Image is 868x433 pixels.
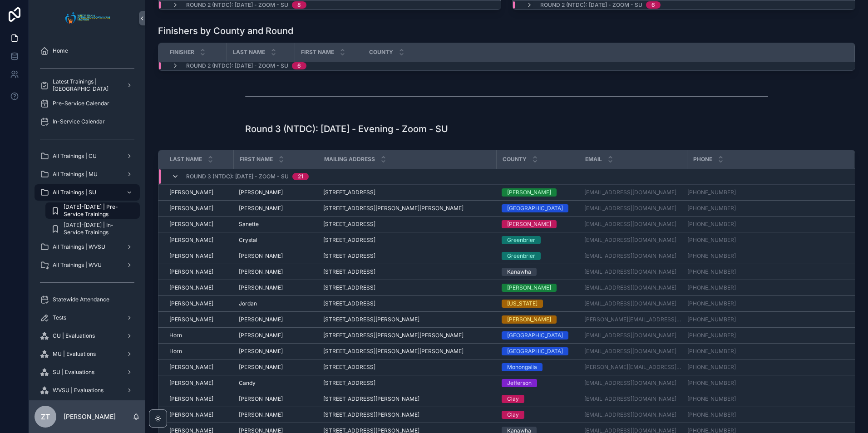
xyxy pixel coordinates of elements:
[323,205,464,212] span: [STREET_ADDRESS][PERSON_NAME][PERSON_NAME]
[35,239,140,255] a: All Trainings | WVSU
[584,364,681,371] a: [PERSON_NAME][EMAIL_ADDRESS][PERSON_NAME][DOMAIN_NAME]
[687,221,736,228] a: [PHONE_NUMBER]
[35,310,140,326] a: Tests
[507,204,563,212] div: [GEOGRAPHIC_DATA]
[186,62,288,69] span: Round 2 (NTDC): [DATE] - Zoom - SU
[53,100,109,107] span: Pre-Service Calendar
[45,221,140,237] a: [DATE]-[DATE] | In-Service Trainings
[35,257,140,273] a: All Trainings | WVU
[245,123,448,135] h1: Round 3 (NTDC): [DATE] - Evening - Zoom - SU
[584,411,681,418] a: [EMAIL_ADDRESS][DOMAIN_NAME]
[507,236,535,244] div: Greenbrier
[239,379,312,387] a: Candy
[584,189,676,196] a: [EMAIL_ADDRESS][DOMAIN_NAME]
[502,379,573,387] a: Jefferson
[239,395,312,403] a: [PERSON_NAME]
[687,364,736,371] a: [PHONE_NUMBER]
[687,395,843,403] a: [PHONE_NUMBER]
[53,332,95,340] span: CU | Evaluations
[53,153,97,160] span: All Trainings | CU
[323,205,491,212] a: [STREET_ADDRESS][PERSON_NAME][PERSON_NAME]
[35,166,140,182] a: All Trainings | MU
[169,221,228,228] a: [PERSON_NAME]
[186,173,289,180] span: Round 3 (NTDC): [DATE] - Zoom - SU
[169,364,213,371] span: [PERSON_NAME]
[584,379,676,387] a: [EMAIL_ADDRESS][DOMAIN_NAME]
[687,236,736,244] a: [PHONE_NUMBER]
[239,300,257,307] span: Jordan
[323,189,491,196] a: [STREET_ADDRESS]
[507,252,535,260] div: Greenbrier
[540,1,642,9] span: Round 2 (NTDC): [DATE] - Zoom - SU
[687,379,843,387] a: [PHONE_NUMBER]
[53,387,104,394] span: WVSU | Evaluations
[584,268,681,276] a: [EMAIL_ADDRESS][DOMAIN_NAME]
[323,284,375,291] span: [STREET_ADDRESS]
[507,268,531,276] div: Kanawha
[323,316,419,323] span: [STREET_ADDRESS][PERSON_NAME]
[239,332,312,339] a: [PERSON_NAME]
[169,364,228,371] a: [PERSON_NAME]
[323,221,375,228] span: [STREET_ADDRESS]
[507,300,538,308] div: [US_STATE]
[323,332,464,339] span: [STREET_ADDRESS][PERSON_NAME][PERSON_NAME]
[239,300,312,307] a: Jordan
[584,189,681,196] a: [EMAIL_ADDRESS][DOMAIN_NAME]
[502,395,573,403] a: Clay
[64,221,131,236] span: [DATE]-[DATE] | In-Service Trainings
[323,300,491,307] a: [STREET_ADDRESS]
[239,252,283,260] span: [PERSON_NAME]
[323,236,491,244] a: [STREET_ADDRESS]
[169,411,228,418] a: [PERSON_NAME]
[169,205,213,212] span: [PERSON_NAME]
[239,379,256,387] span: Candy
[584,205,681,212] a: [EMAIL_ADDRESS][DOMAIN_NAME]
[169,300,228,307] a: [PERSON_NAME]
[35,346,140,362] a: MU | Evaluations
[240,156,273,163] span: First Name
[687,189,843,196] a: [PHONE_NUMBER]
[323,300,375,307] span: [STREET_ADDRESS]
[323,364,375,371] span: [STREET_ADDRESS]
[239,268,312,276] a: [PERSON_NAME]
[169,300,213,307] span: [PERSON_NAME]
[502,315,573,324] a: [PERSON_NAME]
[687,348,843,355] a: [PHONE_NUMBER]
[651,1,655,9] div: 6
[29,36,145,400] div: scrollable content
[687,411,736,418] a: [PHONE_NUMBER]
[507,379,532,387] div: Jefferson
[323,364,491,371] a: [STREET_ADDRESS]
[53,118,105,125] span: In-Service Calendar
[53,78,119,93] span: Latest Trainings | [GEOGRAPHIC_DATA]
[507,395,519,403] div: Clay
[507,188,551,197] div: [PERSON_NAME]
[169,379,228,387] a: [PERSON_NAME]
[687,364,843,371] a: [PHONE_NUMBER]
[687,252,843,260] a: [PHONE_NUMBER]
[687,332,736,339] a: [PHONE_NUMBER]
[323,268,375,276] span: [STREET_ADDRESS]
[239,411,283,418] span: [PERSON_NAME]
[169,252,213,260] span: [PERSON_NAME]
[239,221,312,228] a: Sanette
[323,395,491,403] a: [STREET_ADDRESS][PERSON_NAME]
[239,348,312,355] a: [PERSON_NAME]
[584,300,681,307] a: [EMAIL_ADDRESS][DOMAIN_NAME]
[45,202,140,219] a: [DATE]-[DATE] | Pre-Service Trainings
[323,252,375,260] span: [STREET_ADDRESS]
[502,363,573,371] a: Monongalia
[502,284,573,292] a: [PERSON_NAME]
[584,348,681,355] a: [EMAIL_ADDRESS][DOMAIN_NAME]
[502,411,573,419] a: Clay
[323,236,375,244] span: [STREET_ADDRESS]
[584,379,681,387] a: [EMAIL_ADDRESS][DOMAIN_NAME]
[323,316,491,323] a: [STREET_ADDRESS][PERSON_NAME]
[239,252,312,260] a: [PERSON_NAME]
[584,316,681,323] a: [PERSON_NAME][EMAIL_ADDRESS][DOMAIN_NAME]
[169,189,228,196] a: [PERSON_NAME]
[323,189,375,196] span: [STREET_ADDRESS]
[169,395,228,403] a: [PERSON_NAME]
[323,221,491,228] a: [STREET_ADDRESS]
[584,236,676,244] a: [EMAIL_ADDRESS][DOMAIN_NAME]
